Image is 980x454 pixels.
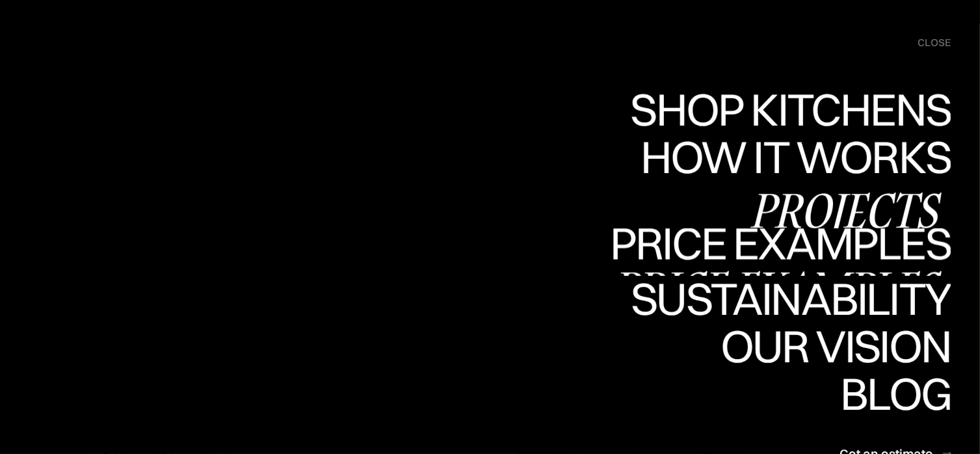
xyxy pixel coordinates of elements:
div: Projects [740,187,951,233]
div: close [918,36,951,50]
div: how it works [637,134,951,180]
a: how it workshow it works [637,134,951,181]
div: Sustainability [620,276,951,321]
a: SustainabilitySustainability [620,276,951,323]
div: Sustainability [620,321,951,367]
div: how it works [637,180,951,225]
a: Our visionOur vision [709,323,951,371]
div: Our vision [709,369,951,414]
div: Blog [832,371,951,416]
div: Price examples [610,220,951,266]
a: Price examplesPrice examples [610,228,951,276]
a: ProjectsProjects [740,181,951,229]
div: Price examples [610,266,951,312]
div: Shop Kitchens [624,132,951,178]
div: Our vision [709,323,951,369]
a: BlogBlog [832,371,951,418]
div: menu [905,30,951,56]
div: Shop Kitchens [624,87,951,132]
a: Shop KitchensShop Kitchens [624,87,951,134]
